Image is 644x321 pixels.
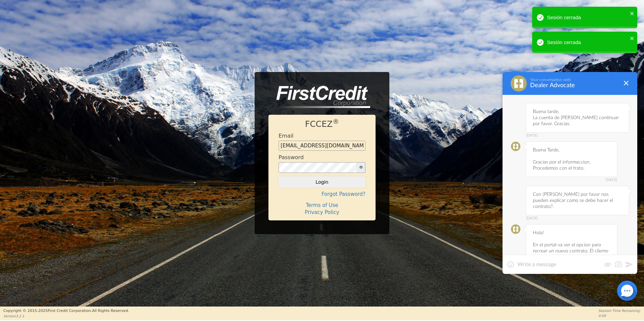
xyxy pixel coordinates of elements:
[630,34,635,42] button: close
[279,209,365,215] h4: Privacy Policy
[599,313,641,318] p: 0:00
[526,186,629,215] div: Con [PERSON_NAME] por favor nos pueden explicar como se debe hacer el contrato?.
[526,134,629,138] span: [DATE]
[279,176,365,188] button: Login
[530,82,618,89] div: Dealer Advocate
[526,216,629,220] span: [DATE]
[547,39,628,46] div: Sesión cerrada
[599,308,641,313] p: Session Time Remaining:
[3,308,129,314] p: Copyright © 2015- 2025 First Credit Corporation.
[526,141,617,177] div: Buena Tarde, Gracias por el informaccion. Procedemos con el trato.
[268,86,370,108] img: logo-CMu_cnol.png
[530,77,618,82] div: Your conversation with
[279,141,365,151] input: Enter email
[333,118,339,125] sup: ®
[279,154,304,160] h4: Password
[279,162,357,173] input: password
[547,14,628,22] div: Sesión cerrada
[92,309,129,313] span: All Rights Reserved.
[526,178,617,182] span: [DATE]
[3,314,129,319] p: Version 3.2.1
[630,9,635,17] button: close
[279,133,293,139] h4: Email
[526,224,617,302] div: Hola! En el portal va ver el opcion para recrear un nuevo contrato. El cliente dice que quiere el...
[526,103,629,133] div: Buena tarde, La cuenta de [PERSON_NAME] continuar por favor. Gracias.
[279,202,365,208] h4: Terms of Use
[279,191,365,197] h4: Forgot Password?
[279,119,365,129] h1: FCCEZ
